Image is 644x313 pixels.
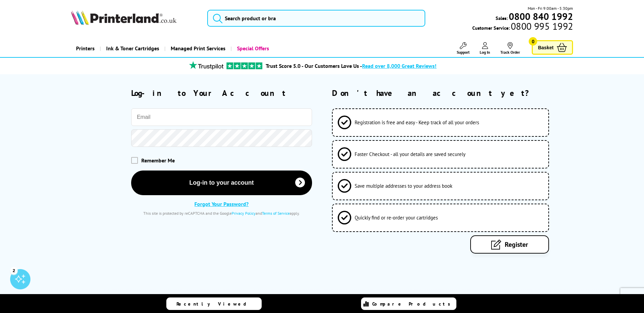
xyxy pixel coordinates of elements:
[472,23,573,31] span: Customer Service:
[71,10,176,25] img: Printerland Logo
[166,297,262,310] a: Recently Viewed
[457,42,470,55] a: Support
[176,301,253,307] span: Recently Viewed
[164,40,231,57] a: Managed Print Services
[106,40,159,57] span: Ink & Toner Cartridges
[496,15,508,21] span: Sales:
[266,62,436,69] a: Trust Score 5.0 - Our Customers Love Us -Read over 8,000 Great Reviews!
[355,183,452,189] span: Save multiple addresses to your address book
[532,40,573,55] a: Basket 0
[131,88,312,98] h2: Log-in to Your Account
[355,119,479,126] span: Registration is free and easy - Keep track of all your orders
[131,171,312,195] button: Log-in to your account
[194,201,248,207] a: Forgot Your Password?
[510,23,573,29] span: 0800 995 1992
[231,40,274,57] a: Special Offers
[362,62,436,69] span: Read over 8,000 Great Reviews!
[528,5,573,11] span: Mon - Fri 9:00am - 5:30pm
[470,235,549,254] a: Register
[262,211,290,216] a: Terms of Service
[355,151,466,157] span: Faster Checkout - all your details are saved securely
[355,214,438,221] span: Quickly find or re-order your cartridges
[529,37,537,46] span: 0
[505,240,528,249] span: Register
[71,10,199,26] a: Printerland Logo
[131,108,312,126] input: Email
[226,62,262,69] img: trustpilot rating
[100,40,164,57] a: Ink & Toner Cartridges
[141,157,175,164] span: Remember Me
[480,50,490,55] span: Log In
[361,297,456,310] a: Compare Products
[232,211,256,216] a: Privacy Policy
[207,10,425,27] input: Search product or bra
[457,50,470,55] span: Support
[480,42,490,55] a: Log In
[332,88,573,98] h2: Don't have an account yet?
[372,301,454,307] span: Compare Products
[186,61,226,70] img: trustpilot rating
[508,13,573,20] a: 0800 840 1992
[10,267,18,274] div: 2
[509,10,573,23] b: 0800 840 1992
[538,43,553,52] span: Basket
[131,211,312,216] div: This site is protected by reCAPTCHA and the Google and apply.
[500,42,520,55] a: Track Order
[71,40,100,57] a: Printers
